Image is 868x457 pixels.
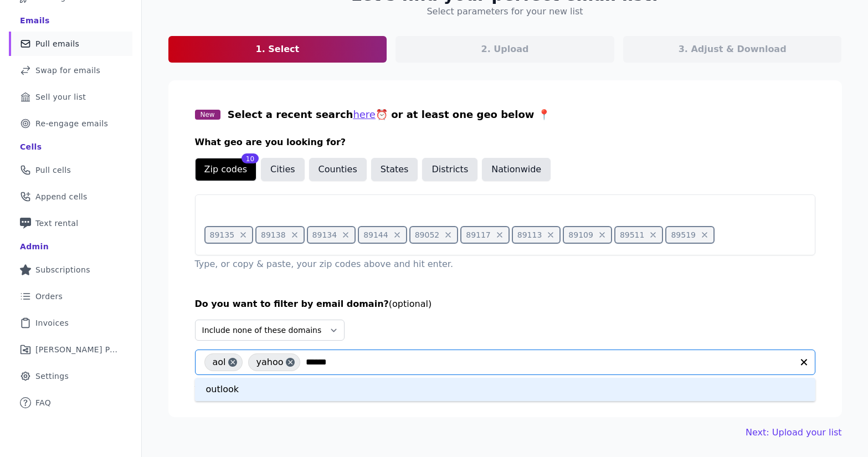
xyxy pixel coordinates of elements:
p: Type, or copy & paste, your zip codes above and hit enter. [195,258,815,271]
span: 89135 [204,226,254,244]
p: 1. Select [256,43,300,56]
button: States [371,158,418,181]
a: Settings [9,364,132,388]
p: 2. Upload [481,43,529,56]
span: FAQ [35,397,51,408]
a: Pull cells [9,158,132,182]
span: Text rental [35,218,79,229]
span: 89134 [307,226,356,244]
button: Districts [422,158,477,181]
span: Pull cells [35,165,71,176]
a: Next: Upload your list [746,426,841,439]
p: 3. Adjust & Download [679,43,787,56]
a: Subscriptions [9,258,132,282]
button: Zip codes [195,158,257,181]
span: Subscriptions [35,264,90,275]
a: [PERSON_NAME] Performance [9,337,132,362]
span: yahoo [256,353,284,371]
div: outlook [195,378,815,401]
span: Re-engage emails [35,118,108,129]
span: Settings [35,371,69,382]
button: Cities [261,158,305,181]
span: Pull emails [35,38,79,49]
h4: Select parameters for your new list [427,5,583,18]
span: 89144 [358,226,407,244]
div: 10 [242,153,259,163]
span: New [195,110,220,120]
a: Orders [9,284,132,309]
a: Text rental [9,211,132,235]
button: Nationwide [482,158,551,181]
span: Swap for emails [35,65,100,76]
p: Add the domains you would like to exclude [195,377,815,391]
span: 89519 [665,226,715,244]
span: 89117 [460,226,510,244]
a: Swap for emails [9,58,132,83]
span: Select a recent search ⏰ or at least one geo below 📍 [228,109,550,120]
span: 89113 [512,226,561,244]
a: Pull emails [9,32,132,56]
span: Sell your list [35,91,86,102]
span: Append cells [35,191,88,202]
a: Append cells [9,184,132,209]
span: [PERSON_NAME] Performance [35,344,119,355]
a: Sell your list [9,85,132,109]
div: Emails [20,15,50,26]
span: Do you want to filter by email domain? [195,299,389,309]
a: Re-engage emails [9,111,132,136]
span: 89138 [255,226,305,244]
button: here [353,107,376,122]
div: Cells [20,141,42,152]
a: Invoices [9,311,132,335]
span: Orders [35,291,63,302]
span: 89511 [614,226,664,244]
a: FAQ [9,391,132,415]
button: Counties [309,158,367,181]
span: aol [213,353,226,371]
a: 1. Select [168,36,387,63]
span: (optional) [389,299,432,309]
span: Invoices [35,317,69,328]
span: 89052 [409,226,459,244]
h3: What geo are you looking for? [195,136,815,149]
span: 89109 [563,226,612,244]
div: Admin [20,241,49,252]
